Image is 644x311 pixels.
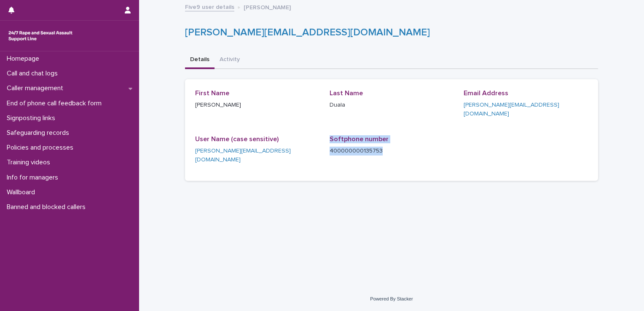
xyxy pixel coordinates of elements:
button: Activity [215,51,245,69]
p: Banned and blocked callers [3,203,92,211]
p: Caller management [3,84,70,92]
p: Policies and processes [3,144,80,152]
span: User Name (case sensitive) [195,136,279,142]
a: [PERSON_NAME][EMAIL_ADDRESS][DOMAIN_NAME] [195,148,291,163]
p: Homepage [3,55,46,63]
p: [PERSON_NAME] [244,2,291,11]
span: Last Name [330,90,363,97]
p: Duala [330,101,454,110]
img: rhQMoQhaT3yELyF149Cw [7,27,74,44]
a: [PERSON_NAME][EMAIL_ADDRESS][DOMAIN_NAME] [464,102,559,117]
span: Email Address [464,90,508,97]
span: First Name [195,90,229,97]
p: Safeguarding records [3,129,76,137]
button: Details [185,51,215,69]
span: Softphone number [330,136,389,142]
p: 400000000135753 [330,147,454,155]
p: Training videos [3,158,57,166]
p: Signposting links [3,114,62,122]
p: Wallboard [3,188,42,196]
p: [PERSON_NAME] [195,101,319,110]
a: [PERSON_NAME][EMAIL_ADDRESS][DOMAIN_NAME] [185,27,430,38]
p: Info for managers [3,174,65,182]
p: End of phone call feedback form [3,99,108,107]
p: Call and chat logs [3,70,64,78]
a: Five9 user details [185,2,234,11]
a: Powered By Stacker [370,296,413,301]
